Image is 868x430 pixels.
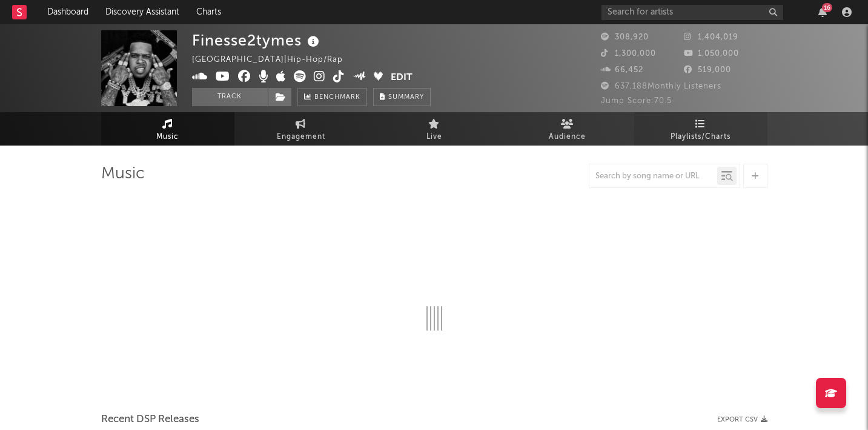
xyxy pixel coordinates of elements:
input: Search for artists [601,5,783,20]
span: Benchmark [314,90,360,105]
span: Live [426,130,442,144]
span: Engagement [277,130,325,144]
button: 16 [818,7,827,17]
a: Playlists/Charts [634,112,767,146]
span: 66,452 [601,66,643,74]
span: Summary [388,94,424,101]
a: Music [101,112,234,146]
span: 1,404,019 [684,33,738,41]
div: 16 [822,3,832,12]
span: 637,188 Monthly Listeners [601,82,721,90]
span: Playlists/Charts [671,130,731,144]
span: Jump Score: 70.5 [601,97,672,105]
a: Live [368,112,501,146]
div: [GEOGRAPHIC_DATA] | Hip-Hop/Rap [192,53,357,67]
a: Audience [501,112,634,146]
div: Finesse2tymes [192,30,322,50]
span: Audience [549,130,586,144]
span: 1,050,000 [684,50,739,58]
a: Engagement [234,112,368,146]
a: Benchmark [297,88,367,106]
span: 1,300,000 [601,50,656,58]
span: Music [156,130,179,144]
button: Summary [373,88,431,106]
button: Track [192,88,268,106]
button: Export CSV [717,416,767,423]
input: Search by song name or URL [589,172,717,181]
span: 519,000 [684,66,731,74]
button: Edit [391,70,412,86]
span: 308,920 [601,33,649,41]
span: Recent DSP Releases [101,412,199,427]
